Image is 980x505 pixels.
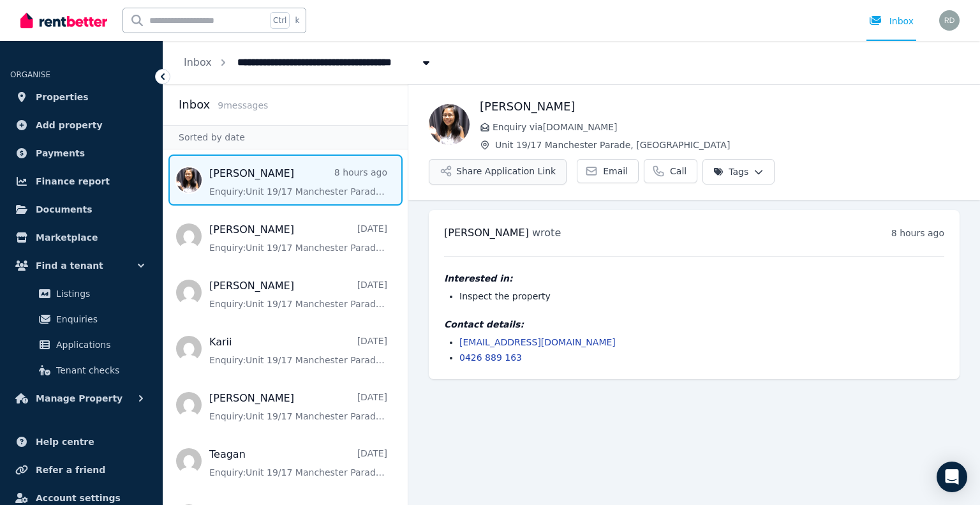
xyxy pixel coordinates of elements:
span: 9 message s [218,100,268,110]
a: [EMAIL_ADDRESS][DOMAIN_NAME] [459,337,616,347]
span: Payments [36,146,85,161]
span: Tenant checks [56,363,142,378]
span: Listings [56,286,142,301]
span: Finance report [36,174,110,189]
a: Email [577,159,639,183]
h4: Interested in: [444,272,944,285]
a: [PERSON_NAME]8 hours agoEnquiry:Unit 19/17 Manchester Parade, [GEOGRAPHIC_DATA]. [209,166,387,198]
span: Add property [36,117,103,133]
a: Finance report [10,169,152,194]
div: Open Intercom Messenger [937,462,967,492]
a: Help centre [10,429,152,455]
a: Properties [10,84,152,110]
img: RentBetter [20,11,107,30]
span: Find a tenant [36,258,103,273]
span: Email [603,165,628,177]
a: Inbox [184,56,212,68]
a: Add property [10,112,152,138]
h4: Contact details: [444,318,944,331]
a: Applications [15,332,147,358]
span: Documents [36,202,93,217]
span: Properties [36,89,89,105]
a: 0426 889 163 [459,352,522,363]
a: Tenant checks [15,358,147,383]
img: Joey [429,104,470,145]
span: Refer a friend [36,462,105,478]
div: Sorted by date [163,125,408,149]
span: Unit 19/17 Manchester Parade, [GEOGRAPHIC_DATA] [495,139,960,151]
span: Tags [713,165,748,178]
span: Manage Property [36,391,122,406]
span: Help centre [36,434,94,449]
a: [PERSON_NAME][DATE]Enquiry:Unit 19/17 Manchester Parade, [GEOGRAPHIC_DATA]. [209,278,387,310]
span: [PERSON_NAME] [444,227,529,239]
a: Enquiries [15,306,147,332]
span: k [295,15,299,26]
div: Inbox [869,15,914,27]
button: Manage Property [10,386,152,411]
a: Teagan[DATE]Enquiry:Unit 19/17 Manchester Parade, [GEOGRAPHIC_DATA]. [209,447,387,479]
a: [PERSON_NAME][DATE]Enquiry:Unit 19/17 Manchester Parade, [GEOGRAPHIC_DATA]. [209,391,387,423]
a: Refer a friend [10,457,152,483]
button: Find a tenant [10,253,152,278]
span: Enquiry via [DOMAIN_NAME] [493,121,960,133]
a: Payments [10,140,152,166]
a: Marketplace [10,225,152,250]
a: Call [644,159,697,183]
span: Applications [56,337,142,352]
span: ORGANISE [10,70,50,79]
span: Enquiries [56,312,142,327]
a: Listings [15,281,147,306]
time: 8 hours ago [891,228,944,238]
span: Marketplace [36,230,98,245]
span: Call [670,165,687,177]
h1: [PERSON_NAME] [480,98,960,116]
a: Documents [10,197,152,222]
h2: Inbox [179,96,210,114]
nav: Breadcrumb [163,41,453,84]
span: wrote [532,227,561,239]
a: Karii[DATE]Enquiry:Unit 19/17 Manchester Parade, [GEOGRAPHIC_DATA]. [209,335,387,366]
span: Ctrl [270,12,290,29]
img: Robert De Donatis [939,10,960,31]
a: [PERSON_NAME][DATE]Enquiry:Unit 19/17 Manchester Parade, [GEOGRAPHIC_DATA]. [209,222,387,254]
li: Inspect the property [459,290,944,303]
button: Tags [702,159,775,185]
button: Share Application Link [429,159,567,185]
